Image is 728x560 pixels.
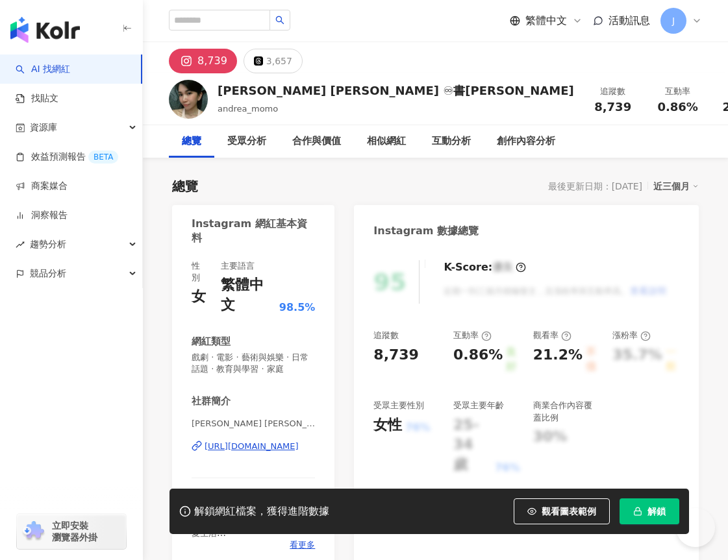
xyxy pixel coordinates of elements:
img: logo [10,17,80,43]
div: 最後更新日期：[DATE] [548,181,642,191]
div: 受眾分析 [227,134,266,149]
div: 合作與價值 [292,134,341,149]
a: 效益預測報告BETA [16,151,118,164]
span: 8,739 [594,100,631,114]
span: 立即安裝 瀏覽器外掛 [52,520,97,543]
span: search [275,16,284,25]
div: 近三個月 [653,178,699,195]
div: 相似網紅 [367,134,406,149]
div: 追蹤數 [588,85,638,98]
div: 8,739 [373,345,419,365]
div: 互動率 [453,330,492,341]
img: KOL Avatar [169,80,208,119]
span: 競品分析 [30,259,66,288]
div: Instagram 數據總覽 [373,224,479,238]
span: 戲劇 · 電影 · 藝術與娛樂 · 日常話題 · 教育與學習 · 家庭 [192,352,315,375]
button: 8,739 [169,49,237,73]
div: 女性 [373,415,402,435]
button: 3,657 [244,49,303,73]
span: 看更多 [290,539,315,551]
div: 受眾主要年齡 [453,400,504,411]
div: 性別 [192,260,208,284]
a: 找貼文 [16,92,58,105]
div: 受眾主要性別 [373,400,424,411]
div: 總覽 [182,134,201,149]
span: andrea_momo [218,104,278,114]
span: J [672,14,675,28]
div: K-Score : [444,260,526,274]
div: 繁體中文 [221,275,275,315]
div: 商業合作內容覆蓋比例 [533,400,600,423]
div: 觀看率 [533,330,571,341]
div: [PERSON_NAME] [PERSON_NAME] ♾書[PERSON_NAME] [218,82,574,99]
div: 網紅類型 [192,335,231,348]
a: searchAI 找網紅 [16,63,70,76]
div: 女 [192,287,206,307]
span: 趨勢分析 [30,230,66,259]
span: rise [16,240,25,249]
div: 主要語言 [221,260,255,272]
span: 解鎖 [647,506,666,517]
div: 3,657 [266,52,292,70]
div: 總覽 [172,177,198,195]
div: 解鎖網紅檔案，獲得進階數據 [194,505,329,518]
a: [URL][DOMAIN_NAME] [192,441,315,452]
div: 8,739 [197,52,227,70]
a: 洞察報告 [16,209,68,222]
div: 0.86% [453,345,503,374]
div: 社群簡介 [192,395,231,408]
span: 0.86% [657,101,697,114]
div: 21.2% [533,345,583,374]
span: 資源庫 [30,113,57,142]
img: chrome extension [21,521,46,542]
span: 繁體中文 [525,14,567,28]
span: 98.5% [279,300,316,315]
div: 追蹤數 [373,330,399,341]
span: 觀看圖表範例 [542,506,596,517]
span: 活動訊息 [609,14,650,27]
div: 互動分析 [432,134,471,149]
div: 互動率 [653,85,703,98]
button: 解鎖 [620,498,679,524]
span: [PERSON_NAME] [PERSON_NAME] ♾書[PERSON_NAME] | [PERSON_NAME] [192,418,315,430]
div: 漲粉率 [612,330,651,341]
div: [URL][DOMAIN_NAME] [205,441,299,452]
div: Instagram 網紅基本資料 [192,217,308,246]
a: chrome extension立即安裝 瀏覽器外掛 [17,514,126,549]
button: 觀看圖表範例 [514,498,610,524]
a: 商案媒合 [16,180,68,193]
div: 創作內容分析 [497,134,555,149]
